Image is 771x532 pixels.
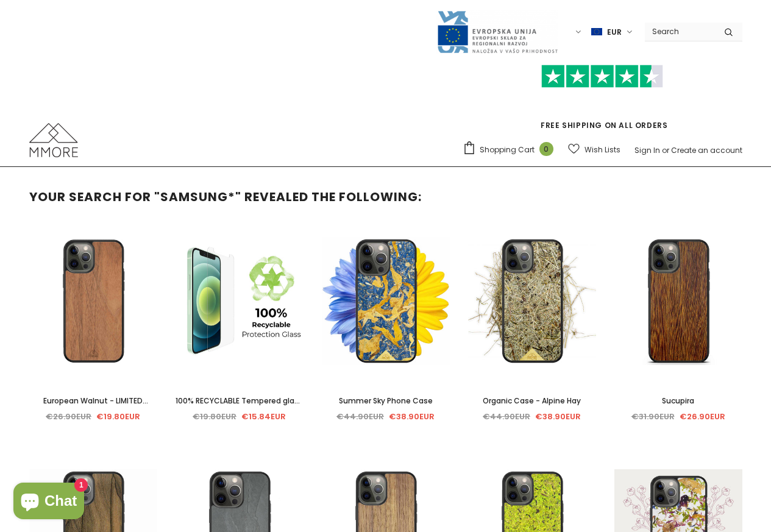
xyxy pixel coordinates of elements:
inbox-online-store-chat: Shopify online store chat [10,483,88,522]
a: Shopping Cart 0 [463,141,560,159]
span: €31.90EUR [631,411,675,422]
iframe: Customer reviews powered by Trustpilot [463,88,742,119]
span: €38.90EUR [389,411,435,422]
a: Sucupira [614,394,742,408]
span: Wish Lists [584,144,620,156]
strong: "samsung*" [154,188,241,205]
span: €44.90EUR [336,411,384,422]
span: Shopping Cart [480,144,535,156]
span: 0 [539,142,553,156]
span: €26.90EUR [680,411,725,422]
a: 100% RECYCLABLE Tempered glass 2D/3D screen protector [176,394,304,408]
span: European Walnut - LIMITED EDITION [43,395,148,419]
span: €15.84EUR [241,411,286,422]
span: €19.80EUR [193,411,236,422]
span: €44.90EUR [483,411,530,422]
span: 100% RECYCLABLE Tempered glass 2D/3D screen protector [176,395,303,419]
span: Summer Sky Phone Case [339,395,433,406]
a: European Walnut - LIMITED EDITION [29,394,157,408]
span: EUR [607,26,622,38]
span: Sucupira [662,395,694,406]
span: €26.90EUR [46,411,91,422]
img: MMORE Cases [29,123,78,157]
span: €19.80EUR [96,411,140,422]
a: Organic Case - Alpine Hay [468,394,596,408]
input: Search Site [645,23,715,40]
span: FREE SHIPPING ON ALL ORDERS [463,70,742,130]
a: Summer Sky Phone Case [322,394,450,408]
span: or [662,145,669,155]
img: Trust Pilot Stars [541,65,663,88]
a: Javni Razpis [436,26,558,37]
a: Wish Lists [568,139,620,160]
img: Javni Razpis [436,10,558,54]
span: €38.90EUR [535,411,581,422]
a: Create an account [671,145,742,155]
span: revealed the following: [244,188,422,205]
span: Your search for [29,188,151,205]
span: Organic Case - Alpine Hay [483,395,581,406]
a: Sign In [634,145,660,155]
